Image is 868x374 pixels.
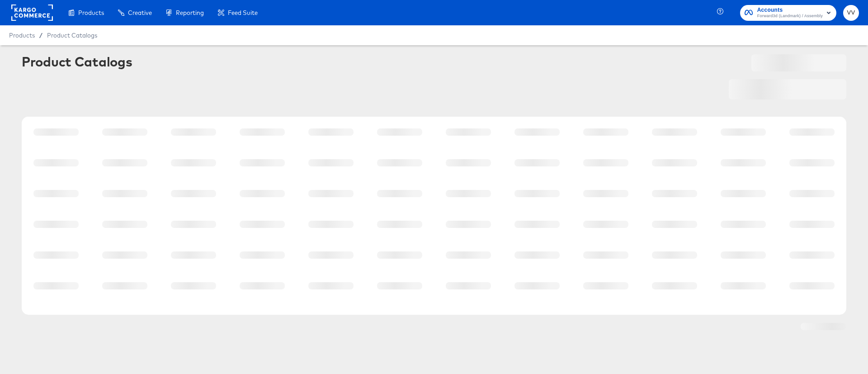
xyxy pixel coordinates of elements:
span: VV [847,8,855,18]
span: Creative [128,9,152,16]
span: Accounts [757,5,823,15]
button: AccountsForward3d (Landmark) / Assembly [740,5,836,21]
span: / [35,32,47,39]
div: Product Catalogs [22,54,132,69]
span: Products [78,9,104,16]
button: VV [843,5,859,21]
span: Products [9,32,35,39]
span: Feed Suite [228,9,258,16]
span: Forward3d (Landmark) / Assembly [757,13,823,20]
span: Reporting [176,9,204,16]
a: Product Catalogs [47,32,97,39]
